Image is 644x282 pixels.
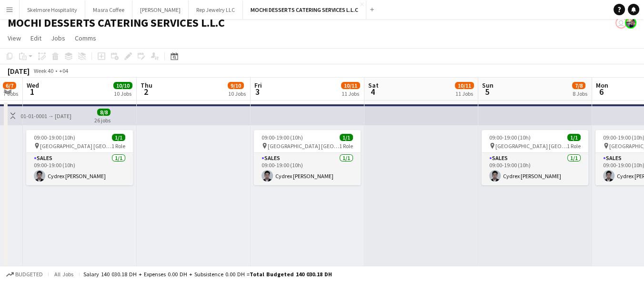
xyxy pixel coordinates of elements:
span: Thu [141,81,152,90]
span: [GEOGRAPHIC_DATA] [GEOGRAPHIC_DATA] [40,142,111,150]
button: [PERSON_NAME] [132,0,189,19]
span: Edit [30,34,41,42]
span: 1 Role [567,142,581,150]
div: 10 Jobs [114,90,132,97]
a: Jobs [47,32,69,44]
span: All jobs [52,271,75,278]
span: 1/1 [340,134,353,141]
span: Total Budgeted 140 030.18 DH [250,271,332,278]
span: Jobs [51,34,65,42]
span: Sat [368,81,379,90]
button: Skelmore Hospitality [20,0,85,19]
div: 26 jobs [94,116,111,124]
span: Fri [254,81,262,90]
app-user-avatar: Rudi Yriarte [615,17,627,29]
span: 6 [594,86,608,97]
div: Salary 140 030.18 DH + Expenses 0.00 DH + Subsistence 0.00 DH = [83,271,332,278]
a: Edit [27,32,45,44]
span: 7/8 [572,82,585,89]
span: 1 Role [111,142,125,150]
span: Sun [482,81,493,90]
div: 10 Jobs [228,90,246,97]
div: +04 [59,67,68,74]
div: 01-01-0001 → [DATE] [20,112,71,120]
span: 09:00-19:00 (10h) [489,134,531,141]
button: Masra Coffee [85,0,132,19]
div: [DATE] [8,66,30,76]
span: 1 [25,86,39,97]
span: 8/8 [97,109,111,116]
span: Week 40 [31,67,55,74]
span: 6/7 [3,82,16,89]
span: 3 [253,86,262,97]
app-card-role: Sales1/109:00-19:00 (10h)Cydrex [PERSON_NAME] [26,153,133,185]
span: 1 Role [339,142,353,150]
a: View [4,32,25,44]
span: 10/10 [113,82,132,89]
span: 10/11 [455,82,474,89]
span: View [8,34,21,42]
span: 09:00-19:00 (10h) [262,134,303,141]
app-card-role: Sales1/109:00-19:00 (10h)Cydrex [PERSON_NAME] [482,153,588,185]
span: 1/1 [112,134,125,141]
a: Comms [71,32,100,44]
span: Wed [27,81,39,90]
span: Comms [75,34,96,42]
button: Budgeted [5,269,44,280]
span: 09:00-19:00 (10h) [34,134,75,141]
div: 11 Jobs [455,90,473,97]
span: [GEOGRAPHIC_DATA] [GEOGRAPHIC_DATA] [495,142,567,150]
h1: MOCHI DESSERTS CATERING SERVICES L.L.C [8,16,225,30]
span: 10/11 [341,82,360,89]
app-card-role: Sales1/109:00-19:00 (10h)Cydrex [PERSON_NAME] [254,153,361,185]
app-job-card: 09:00-19:00 (10h)1/1 [GEOGRAPHIC_DATA] [GEOGRAPHIC_DATA]1 RoleSales1/109:00-19:00 (10h)Cydrex [PE... [26,130,133,185]
span: 2 [139,86,152,97]
span: Budgeted [15,271,43,278]
span: 5 [481,86,493,97]
span: 4 [367,86,379,97]
app-job-card: 09:00-19:00 (10h)1/1 [GEOGRAPHIC_DATA] [GEOGRAPHIC_DATA]1 RoleSales1/109:00-19:00 (10h)Cydrex [PE... [482,130,588,185]
div: 8 Jobs [573,90,587,97]
span: Mon [596,81,608,90]
span: 9/10 [228,82,244,89]
button: Rep Jewelry LLC [189,0,243,19]
span: [GEOGRAPHIC_DATA] [GEOGRAPHIC_DATA] [268,142,339,150]
span: 1/1 [567,134,581,141]
div: 7 Jobs [3,90,18,97]
button: MOCHI DESSERTS CATERING SERVICES L.L.C [243,0,366,19]
app-job-card: 09:00-19:00 (10h)1/1 [GEOGRAPHIC_DATA] [GEOGRAPHIC_DATA]1 RoleSales1/109:00-19:00 (10h)Cydrex [PE... [254,130,361,185]
div: 11 Jobs [342,90,360,97]
app-user-avatar: Venus Joson [625,17,636,29]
